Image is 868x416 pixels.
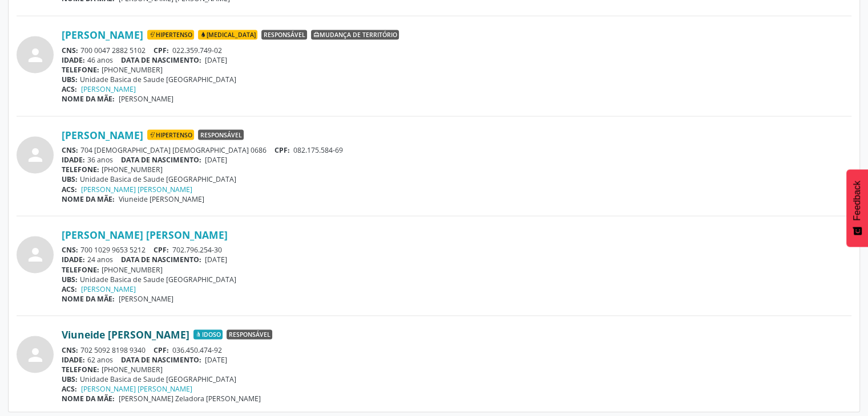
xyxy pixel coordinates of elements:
[62,244,851,254] div: 700 1029 9653 5212
[846,169,868,247] button: Feedback - Mostrar pesquisa
[25,344,46,365] i: person
[62,128,143,141] a: [PERSON_NAME]
[62,384,77,393] span: ACS:
[25,144,46,165] i: person
[25,44,46,65] i: person
[62,374,851,384] div: Unidade Basica de Saude [GEOGRAPHIC_DATA]
[62,145,78,154] span: CNS:
[852,181,862,221] span: Feedback
[62,154,85,164] span: IDADE:
[62,254,85,264] span: IDADE:
[121,154,201,164] span: DATA DE NASCIMENTO:
[81,184,192,194] a: [PERSON_NAME] [PERSON_NAME]
[193,329,223,340] span: Idoso
[62,164,851,174] div: [PHONE_NUMBER]
[62,154,851,164] div: 36 anos
[62,84,77,93] span: ACS:
[62,345,78,354] span: CNS:
[121,254,201,264] span: DATA DE NASCIMENTO:
[154,244,169,254] span: CPF:
[121,354,201,364] span: DATA DE NASCIMENTO:
[62,174,851,183] div: Unidade Basica de Saude [GEOGRAPHIC_DATA]
[62,28,143,40] a: [PERSON_NAME]
[172,244,222,254] span: 702.796.254-30
[261,30,307,40] span: Responsável
[62,254,851,264] div: 24 anos
[119,194,204,203] span: Viuneide [PERSON_NAME]
[62,45,851,55] div: 700 0047 2882 5102
[62,244,78,254] span: CNS:
[62,364,99,374] span: TELEFONE:
[62,55,85,64] span: IDADE:
[172,45,222,55] span: 022.359.749-02
[62,328,189,340] a: Viuneide [PERSON_NAME]
[147,129,194,140] span: Hipertenso
[62,55,851,64] div: 46 anos
[205,154,227,164] span: [DATE]
[274,145,290,154] span: CPF:
[205,55,227,64] span: [DATE]
[81,384,192,393] a: [PERSON_NAME] [PERSON_NAME]
[62,74,78,84] span: UBS:
[62,354,851,364] div: 62 anos
[227,329,272,340] span: Responsável
[62,228,228,240] a: [PERSON_NAME] [PERSON_NAME]
[62,74,851,84] div: Unidade Basica de Saude [GEOGRAPHIC_DATA]
[62,264,99,274] span: TELEFONE:
[293,145,343,154] span: 082.175.584-69
[62,284,77,293] span: ACS:
[172,345,222,354] span: 036.450.474-92
[62,164,99,174] span: TELEFONE:
[62,64,99,74] span: TELEFONE:
[205,254,227,264] span: [DATE]
[62,354,85,364] span: IDADE:
[25,244,46,264] i: person
[311,30,399,40] span: Mudança de território
[62,364,851,374] div: [PHONE_NUMBER]
[198,129,244,140] span: Responsável
[62,174,78,183] span: UBS:
[147,30,194,40] span: Hipertenso
[62,393,115,403] span: NOME DA MÃE:
[205,354,227,364] span: [DATE]
[62,145,851,154] div: 704 [DEMOGRAPHIC_DATA] [DEMOGRAPHIC_DATA] 0686
[62,184,77,194] span: ACS:
[81,284,136,293] a: [PERSON_NAME]
[154,45,169,55] span: CPF:
[62,194,115,203] span: NOME DA MÃE:
[119,293,173,303] span: [PERSON_NAME]
[62,293,115,303] span: NOME DA MÃE:
[121,55,201,64] span: DATA DE NASCIMENTO:
[154,345,169,354] span: CPF:
[62,93,115,103] span: NOME DA MÃE:
[81,84,136,93] a: [PERSON_NAME]
[62,64,851,74] div: [PHONE_NUMBER]
[62,274,78,284] span: UBS:
[62,264,851,274] div: [PHONE_NUMBER]
[119,393,261,403] span: [PERSON_NAME] Zeladora [PERSON_NAME]
[62,274,851,284] div: Unidade Basica de Saude [GEOGRAPHIC_DATA]
[62,374,78,384] span: UBS:
[119,93,173,103] span: [PERSON_NAME]
[62,345,851,354] div: 702 5092 8198 9340
[62,45,78,55] span: CNS:
[198,30,257,40] span: [MEDICAL_DATA]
